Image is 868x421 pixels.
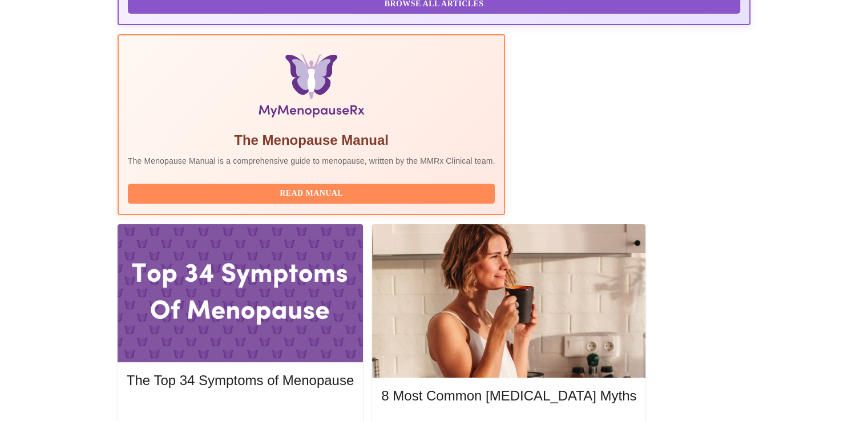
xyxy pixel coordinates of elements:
[127,400,354,420] button: Read More
[127,371,354,390] h5: The Top 34 Symptoms of Menopause
[128,155,495,167] p: The Menopause Manual is a comprehensive guide to menopause, written by the MMRx Clinical team.
[139,187,484,201] span: Read Manual
[128,188,498,197] a: Read Manual
[127,404,357,414] a: Read More
[128,131,495,149] h5: The Menopause Manual
[138,403,342,417] span: Read More
[128,184,495,204] button: Read Manual
[381,387,636,405] h5: 8 Most Common [MEDICAL_DATA] Myths
[186,54,437,122] img: Menopause Manual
